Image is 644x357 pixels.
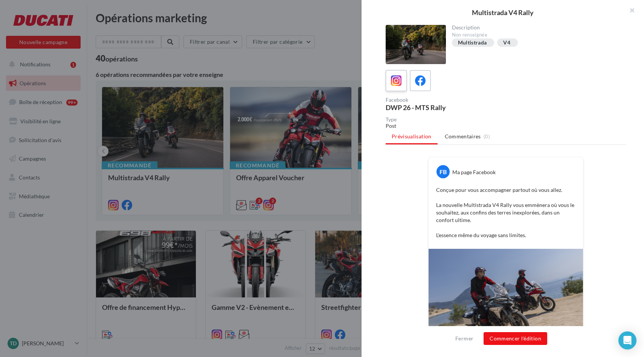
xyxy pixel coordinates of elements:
div: FB [436,165,450,178]
div: Type [386,117,626,122]
div: Multistrada V4 Rally [374,9,632,16]
div: Facebook [386,97,503,103]
div: Ma page Facebook [452,169,496,176]
span: Commentaires [445,133,481,140]
button: Fermer [452,334,476,343]
div: Non renseignée [452,32,620,38]
div: V4 [503,40,510,46]
span: (0) [484,133,490,139]
div: DWP 26 - MTS Rally [386,104,503,111]
p: Conçue pour vous accompagner partout où vous allez. La nouvelle Multistrada V4 Rally vous emmèner... [436,186,575,239]
div: Description [452,25,620,30]
div: Post [386,122,626,130]
button: Commencer l'édition [484,332,547,345]
div: Multistrada [458,40,487,46]
div: Open Intercom Messenger [618,331,636,349]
